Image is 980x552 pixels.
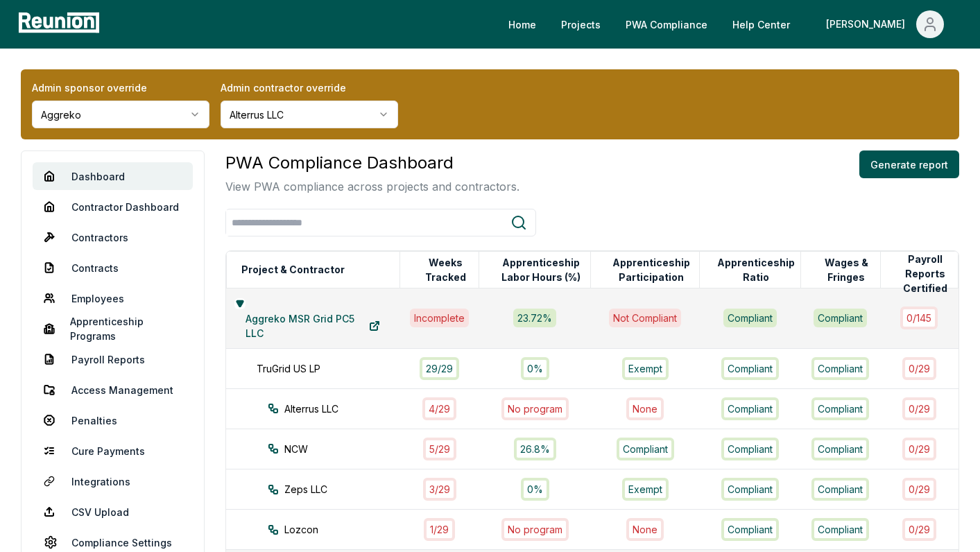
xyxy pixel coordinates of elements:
[614,10,719,38] a: PWA Compliance
[257,361,413,376] div: TruGrid US LP
[721,357,779,380] div: Compliant
[521,357,549,380] div: 0%
[723,309,777,327] div: Compliant
[420,357,459,380] div: 29 / 29
[811,397,869,420] div: Compliant
[268,442,424,456] div: NCW
[900,307,938,329] div: 0 / 145
[902,357,936,380] div: 0 / 29
[225,178,519,195] p: View PWA compliance across projects and contractors.
[491,256,590,284] button: Apprenticeship Labor Hours (%)
[423,478,456,501] div: 3 / 29
[813,256,880,284] button: Wages & Fringes
[815,10,955,38] button: [PERSON_NAME]
[859,150,959,178] button: Generate report
[497,10,547,38] a: Home
[622,357,669,380] div: Exempt
[33,376,193,404] a: Access Management
[609,309,681,327] div: Not Compliant
[721,397,779,420] div: Compliant
[32,80,209,95] label: Admin sponsor override
[412,256,479,284] button: Weeks Tracked
[617,438,674,460] div: Compliant
[501,397,569,420] div: No program
[33,437,193,465] a: Cure Payments
[239,256,347,284] button: Project & Contractor
[497,10,966,38] nav: Main
[626,518,664,541] div: None
[221,80,398,95] label: Admin contractor override
[424,518,455,541] div: 1 / 29
[902,518,936,541] div: 0 / 29
[33,193,193,221] a: Contractor Dashboard
[225,150,519,175] h3: PWA Compliance Dashboard
[811,438,869,460] div: Compliant
[721,518,779,541] div: Compliant
[513,309,556,327] div: 23.72 %
[33,162,193,190] a: Dashboard
[712,256,800,284] button: Apprenticeship Ratio
[33,467,193,495] a: Integrations
[902,478,936,501] div: 0 / 29
[814,309,867,327] div: Compliant
[268,482,424,497] div: Zeps LLC
[893,260,958,288] button: Payroll Reports Certified
[33,406,193,434] a: Penalties
[721,438,779,460] div: Compliant
[603,256,699,284] button: Apprenticeship Participation
[234,312,391,340] a: Aggreko MSR Grid PC5 LLC
[521,478,549,501] div: 0%
[268,522,424,537] div: Lozcon
[721,10,801,38] a: Help Center
[422,397,456,420] div: 4 / 29
[501,518,569,541] div: No program
[33,345,193,373] a: Payroll Reports
[721,478,779,501] div: Compliant
[626,397,664,420] div: None
[826,10,911,38] div: [PERSON_NAME]
[550,10,612,38] a: Projects
[811,518,869,541] div: Compliant
[902,438,936,460] div: 0 / 29
[622,478,669,501] div: Exempt
[33,284,193,312] a: Employees
[902,397,936,420] div: 0 / 29
[268,402,424,416] div: Alterrus LLC
[33,498,193,526] a: CSV Upload
[423,438,456,460] div: 5 / 29
[514,438,556,460] div: 26.8%
[33,254,193,282] a: Contracts
[811,357,869,380] div: Compliant
[811,478,869,501] div: Compliant
[33,223,193,251] a: Contractors
[410,309,469,327] div: Incomplete
[33,315,193,343] a: Apprenticeship Programs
